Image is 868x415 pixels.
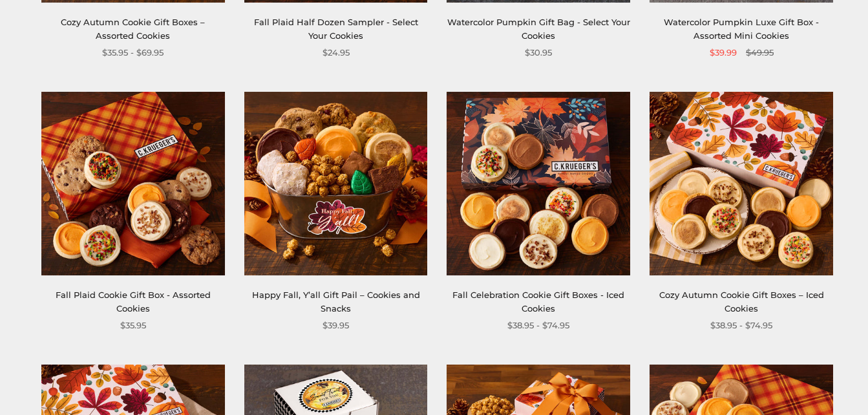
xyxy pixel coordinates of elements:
[323,46,350,59] span: $24.95
[244,92,428,275] img: Happy Fall, Y’all Gift Pail – Cookies and Snacks
[664,17,819,41] a: Watercolor Pumpkin Luxe Gift Box - Assorted Mini Cookies
[252,290,420,314] a: Happy Fall, Y’all Gift Pail – Cookies and Snacks
[10,366,134,405] iframe: Sign Up via Text for Offers
[746,46,774,59] span: $49.95
[41,92,225,275] img: Fall Plaid Cookie Gift Box - Assorted Cookies
[650,92,833,275] img: Cozy Autumn Cookie Gift Boxes – Iced Cookies
[120,319,146,332] span: $35.95
[56,290,211,314] a: Fall Plaid Cookie Gift Box - Assorted Cookies
[710,46,737,59] span: $39.99
[659,290,824,314] a: Cozy Autumn Cookie Gift Boxes – Iced Cookies
[710,319,772,332] span: $38.95 - $74.95
[61,17,205,41] a: Cozy Autumn Cookie Gift Boxes – Assorted Cookies
[525,46,552,59] span: $30.95
[323,319,349,332] span: $39.95
[447,17,630,41] a: Watercolor Pumpkin Gift Bag - Select Your Cookies
[447,92,630,275] img: Fall Celebration Cookie Gift Boxes - Iced Cookies
[507,319,569,332] span: $38.95 - $74.95
[254,17,418,41] a: Fall Plaid Half Dozen Sampler - Select Your Cookies
[452,290,624,314] a: Fall Celebration Cookie Gift Boxes - Iced Cookies
[102,46,164,59] span: $35.95 - $69.95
